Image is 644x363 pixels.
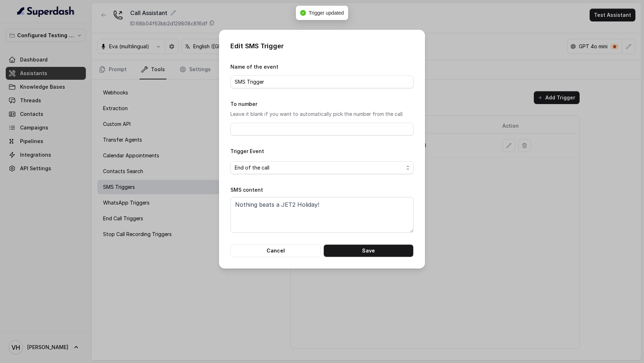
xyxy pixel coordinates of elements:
p: Edit SMS Trigger [230,41,414,51]
span: End of the call [235,163,404,172]
button: Cancel [230,244,321,257]
label: To number [230,101,257,107]
label: SMS content [230,187,263,193]
label: Trigger Event [230,148,264,154]
label: Name of the event [230,64,278,70]
span: Trigger updated [309,10,344,16]
button: End of the call [230,161,414,174]
textarea: Nothing beats a JET2 Holiday! [230,197,414,233]
p: Leave it blank if you want to automatically pick the number from the call. [230,110,414,118]
button: Save [323,244,414,257]
span: check-circle [300,10,306,16]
